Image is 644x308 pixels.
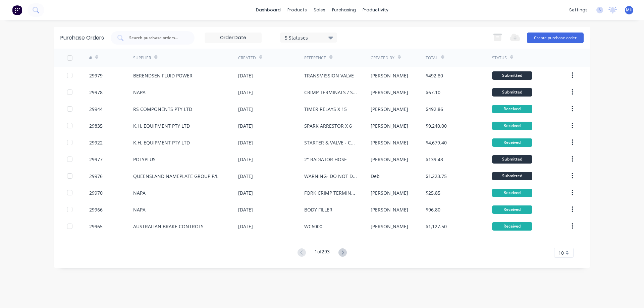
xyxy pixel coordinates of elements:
[89,156,103,163] div: 29977
[133,206,146,213] div: NAPA
[89,72,103,79] div: 29979
[89,206,103,213] div: 29966
[304,106,347,113] div: TIMER RELAYS X 15
[426,173,447,180] div: $1,223.75
[492,138,532,147] div: Received
[89,173,103,180] div: 29976
[238,189,253,196] div: [DATE]
[492,105,532,113] div: Received
[133,72,193,79] div: BERENDSEN FLUID POWER
[89,223,103,230] div: 29965
[89,106,103,113] div: 29944
[310,5,329,15] div: sales
[133,156,156,163] div: POLYPLUS
[60,34,104,42] div: Purchase Orders
[238,156,253,163] div: [DATE]
[89,55,92,61] div: #
[238,106,253,113] div: [DATE]
[426,72,443,79] div: $492.80
[426,55,438,61] div: Total
[304,206,332,213] div: BODY FILLER
[426,89,440,96] div: $67.10
[371,139,408,146] div: [PERSON_NAME]
[371,189,408,196] div: [PERSON_NAME]
[238,223,253,230] div: [DATE]
[284,5,310,15] div: products
[426,139,447,146] div: $4,679.40
[304,223,322,230] div: WC6000
[238,89,253,96] div: [DATE]
[492,155,532,164] div: Submitted
[371,89,408,96] div: [PERSON_NAME]
[566,5,591,15] div: settings
[304,89,357,96] div: CRIMP TERMINALS / SPIRAL WRAP
[371,156,408,163] div: [PERSON_NAME]
[359,5,392,15] div: productivity
[304,173,357,180] div: WARNING- DO NOT DISCONNECT
[371,223,408,230] div: [PERSON_NAME]
[89,139,103,146] div: 29922
[492,189,532,197] div: Received
[133,139,190,146] div: K.H. EQUIPMENT PTY LTD
[492,88,532,97] div: Submitted
[133,223,204,230] div: AUSTRALIAN BRAKE CONTROLS
[304,72,354,79] div: TRANSMISSION VALVE
[253,5,284,15] a: dashboard
[238,122,253,129] div: [DATE]
[558,249,564,256] span: 10
[315,248,330,258] div: 1 of 293
[304,156,347,163] div: 2" RADIATOR HOSE
[238,173,253,180] div: [DATE]
[12,5,22,15] img: Factory
[371,173,380,180] div: Deb
[238,72,253,79] div: [DATE]
[285,34,333,41] div: 5 Statuses
[371,206,408,213] div: [PERSON_NAME]
[133,189,146,196] div: NAPA
[371,72,408,79] div: [PERSON_NAME]
[133,89,146,96] div: NAPA
[238,55,256,61] div: Created
[527,33,584,43] button: Create purchase order
[133,122,190,129] div: K.H. EQUIPMENT PTY LTD
[426,156,443,163] div: $139.43
[426,206,440,213] div: $96.80
[426,106,443,113] div: $492.86
[89,189,103,196] div: 29970
[89,122,103,129] div: 29835
[133,106,192,113] div: RS COMPONENTS PTY LTD
[371,122,408,129] div: [PERSON_NAME]
[492,55,507,61] div: Status
[304,139,357,146] div: STARTER & VALVE - CAT DP25
[371,55,394,61] div: Created By
[304,189,357,196] div: FORK CRIMP TERMINALS
[304,122,352,129] div: SPARK ARRESTOR X 6
[492,222,532,231] div: Received
[304,55,326,61] div: Reference
[128,35,184,41] input: Search purchase orders...
[238,206,253,213] div: [DATE]
[133,173,218,180] div: QUEENSLAND NAMEPLATE GROUP P/L
[89,89,103,96] div: 29978
[426,122,447,129] div: $9,240.00
[238,139,253,146] div: [DATE]
[492,71,532,80] div: Submitted
[492,122,532,130] div: Received
[492,172,532,180] div: Submitted
[205,33,261,43] input: Order Date
[626,7,633,13] span: MH
[492,205,532,214] div: Received
[133,55,151,61] div: Supplier
[426,223,447,230] div: $1,127.50
[371,106,408,113] div: [PERSON_NAME]
[426,189,440,196] div: $25.85
[329,5,359,15] div: purchasing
